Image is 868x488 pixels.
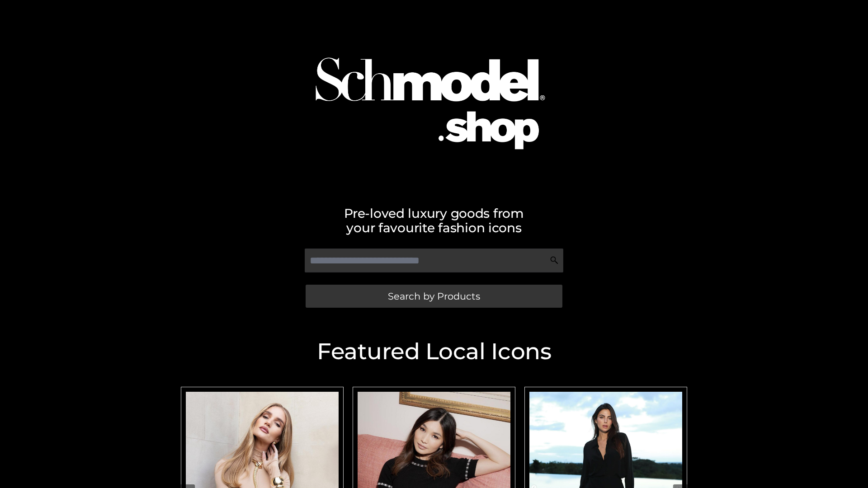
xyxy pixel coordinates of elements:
a: Search by Products [306,285,562,308]
h2: Featured Local Icons​ [176,340,692,363]
h2: Pre-loved luxury goods from your favourite fashion icons [176,206,692,235]
span: Search by Products [388,291,480,301]
img: Search Icon [550,256,559,265]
